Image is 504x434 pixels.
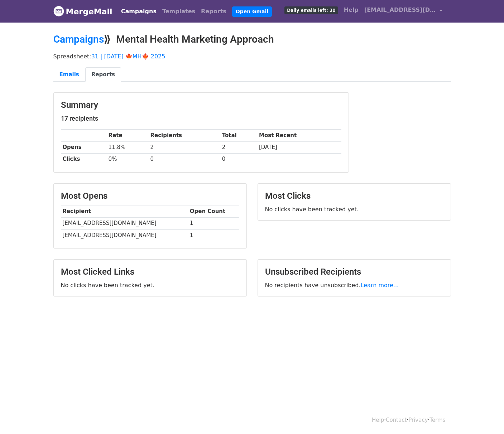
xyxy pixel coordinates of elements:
a: 31 | [DATE] 🍁MH🍁 2025 [91,53,165,60]
th: Recipients [149,130,220,141]
a: Privacy [408,417,428,423]
iframe: Chat Widget [468,400,504,434]
th: Recipient [61,206,188,217]
td: 0 [149,153,220,165]
th: Most Recent [257,130,341,141]
a: Campaigns [118,4,159,19]
img: MergeMail logo [53,6,64,16]
th: Rate [107,130,149,141]
td: [EMAIL_ADDRESS][DOMAIN_NAME] [61,229,188,241]
td: 1 [188,217,239,229]
p: Spreadsheet: [53,53,451,60]
h3: Summary [61,100,341,110]
a: Emails [53,67,85,82]
h2: ⟫ Mental Health Marketing Approach [53,33,451,45]
td: 2 [220,141,257,153]
h5: 17 recipients [61,115,341,122]
td: [DATE] [257,141,341,153]
span: Daily emails left: 30 [284,6,338,14]
a: Help [372,417,384,423]
a: Open Gmail [232,6,272,17]
h3: Most Opens [61,191,239,201]
td: 2 [149,141,220,153]
th: Open Count [188,206,239,217]
a: Templates [159,4,198,19]
a: [EMAIL_ADDRESS][DOMAIN_NAME] [361,3,445,20]
a: Daily emails left: 30 [282,3,341,17]
td: [EMAIL_ADDRESS][DOMAIN_NAME] [61,217,188,229]
a: Terms [429,417,445,423]
th: Clicks [61,153,107,165]
p: No clicks have been tracked yet. [265,206,443,213]
h3: Unsubscribed Recipients [265,267,443,277]
h3: Most Clicked Links [61,267,239,277]
p: No recipients have unsubscribed. [265,281,443,289]
a: Reports [85,67,121,82]
span: [EMAIL_ADDRESS][DOMAIN_NAME] [364,6,436,14]
a: Campaigns [53,33,104,45]
a: Learn more... [361,282,399,289]
a: MergeMail [53,4,112,19]
a: Reports [198,4,229,19]
a: Help [341,3,361,17]
td: 0 [220,153,257,165]
a: Contact [386,417,407,423]
td: 1 [188,229,239,241]
th: Total [220,130,257,141]
h3: Most Clicks [265,191,443,201]
th: Opens [61,141,107,153]
p: No clicks have been tracked yet. [61,281,239,289]
td: 11.8% [107,141,149,153]
td: 0% [107,153,149,165]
